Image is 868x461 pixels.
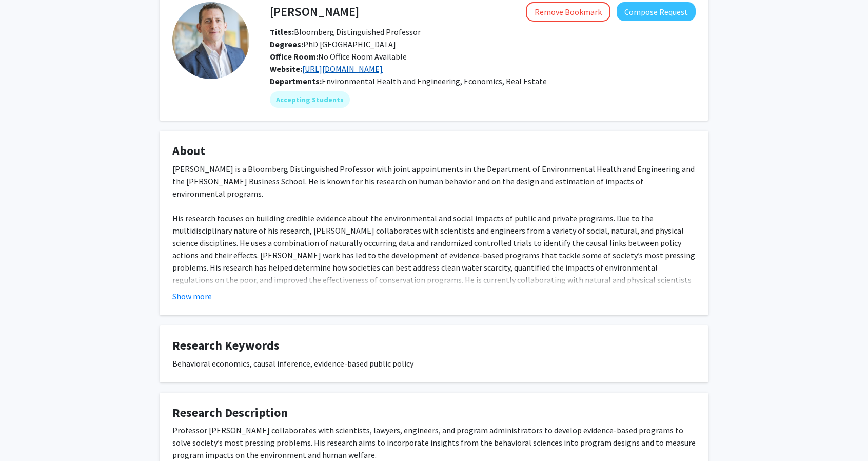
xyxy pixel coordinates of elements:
[172,357,696,370] div: Behavioral economics, causal inference, evidence-based public policy
[270,64,302,74] b: Website:
[172,338,696,353] h4: Research Keywords
[302,64,383,74] a: Opens in a new tab
[270,2,359,21] h4: [PERSON_NAME]
[617,2,696,21] button: Compose Request to Paul Ferraro
[270,51,318,62] b: Office Room:
[270,27,294,37] b: Titles:
[172,144,696,159] h4: About
[172,2,249,79] img: Profile Picture
[172,424,696,461] div: Professor [PERSON_NAME] collaborates with scientists, lawyers, engineers, and program administrat...
[526,2,610,22] button: Remove Bookmark
[172,406,696,420] h4: Research Description
[8,415,44,453] iframe: Chat
[270,27,421,37] span: Bloomberg Distinguished Professor
[270,51,407,62] span: No Office Room Available
[322,76,547,86] span: Environmental Health and Engineering, Economics, Real Estate
[270,39,303,49] b: Degrees:
[270,91,350,108] mat-chip: Accepting Students
[172,290,212,302] button: Show more
[270,76,322,86] b: Departments:
[270,39,396,49] span: PhD [GEOGRAPHIC_DATA]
